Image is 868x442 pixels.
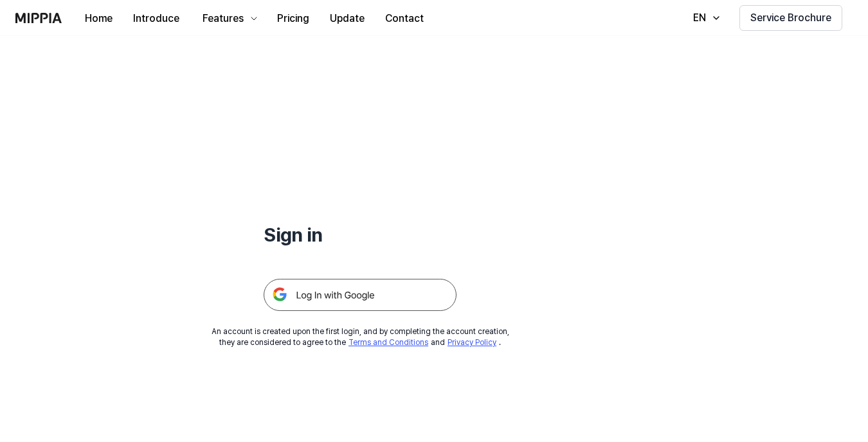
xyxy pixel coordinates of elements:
h1: Sign in [264,221,457,248]
a: Terms and Conditions [348,338,428,347]
button: Contact [375,6,434,31]
img: logo [15,13,62,23]
button: Home [75,6,123,31]
button: Update [320,6,375,31]
div: An account is created upon the first login, and by completing the account creation, they are cons... [212,326,509,348]
button: Introduce [123,6,190,31]
button: EN [680,5,729,31]
button: Pricing [267,6,320,31]
div: Features [200,11,246,26]
button: Features [190,6,267,31]
a: Update [320,1,375,36]
img: 구글 로그인 버튼 [264,279,457,311]
button: Service Brochure [739,5,842,31]
div: EN [691,10,709,26]
a: Privacy Policy [448,338,496,347]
